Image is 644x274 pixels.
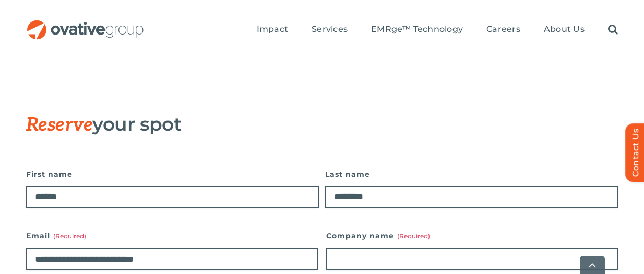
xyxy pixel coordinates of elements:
[397,232,430,240] span: (Required)
[257,24,288,36] a: Impact
[257,24,288,35] span: Impact
[26,113,566,135] h3: your spot
[608,24,618,36] a: Search
[326,229,618,243] label: Company name
[371,24,463,35] span: EMRge™ Technology
[312,24,348,35] span: Services
[257,13,618,47] nav: Menu
[53,232,86,240] span: (Required)
[544,24,585,35] span: About Us
[486,24,520,35] span: Careers
[486,24,520,36] a: Careers
[544,24,585,36] a: About Us
[26,167,319,181] label: First name
[26,19,145,29] a: OG_Full_horizontal_RGB
[26,229,318,243] label: Email
[371,24,463,36] a: EMRge™ Technology
[26,113,92,136] span: Reserve
[312,24,348,36] a: Services
[325,167,618,181] label: Last name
